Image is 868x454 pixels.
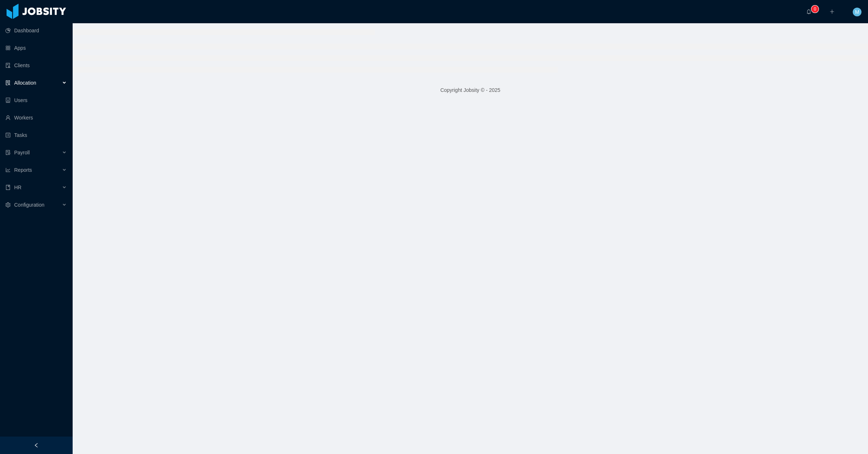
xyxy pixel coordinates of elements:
[14,80,36,86] span: Allocation
[5,128,67,142] a: icon: profileTasks
[5,58,67,73] a: icon: auditClients
[5,80,11,85] i: icon: solution
[5,150,11,155] i: icon: file-protect
[855,8,859,16] span: M
[811,5,819,13] sup: 0
[5,23,67,38] a: icon: pie-chartDashboard
[5,202,11,207] i: icon: setting
[806,9,811,14] i: icon: bell
[5,41,67,55] a: icon: appstoreApps
[5,93,67,108] a: icon: robotUsers
[5,110,67,125] a: icon: userWorkers
[14,202,44,208] span: Configuration
[14,185,21,190] span: HR
[5,185,11,190] i: icon: book
[73,78,868,103] footer: Copyright Jobsity © - 2025
[830,9,835,14] i: icon: plus
[14,167,32,173] span: Reports
[14,150,30,155] span: Payroll
[5,167,11,173] i: icon: line-chart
